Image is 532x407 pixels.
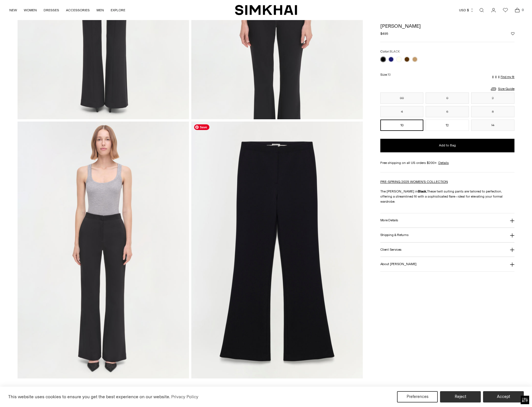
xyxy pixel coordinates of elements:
[471,92,514,104] button: 2
[24,4,37,16] a: WOMEN
[471,120,514,131] button: 14
[488,5,499,16] a: Go to the account page
[483,391,524,402] button: Accept
[380,120,424,131] button: 10
[380,106,424,117] button: 4
[520,7,525,12] span: 0
[380,262,417,266] h3: About [PERSON_NAME]
[380,257,514,271] button: About [PERSON_NAME]
[380,228,514,242] button: Shipping & Returns
[438,160,449,165] a: Details
[44,4,59,16] a: DRESSES
[426,120,469,131] button: 12
[380,213,514,228] button: More Details
[194,124,209,130] span: Save
[380,139,514,152] button: Add to Bag
[8,394,170,399] span: This website uses cookies to ensure you get the best experience on our website.
[439,143,456,148] span: Add to Bag
[380,189,514,204] p: The [PERSON_NAME] in These twill suiting pants are tailored to perfection, offering a streamlined...
[170,393,199,401] a: Privacy Policy (opens in a new tab)
[397,391,438,402] button: Preferences
[111,4,125,16] a: EXPLORE
[380,31,388,36] span: $495
[235,5,297,16] a: SIMKHAI
[66,4,90,16] a: ACCESSORIES
[96,4,104,16] a: MEN
[471,106,514,117] button: 8
[191,122,363,378] img: Kenna Trouser
[9,4,17,16] a: NEW
[18,122,189,378] img: Kenna Trouser
[380,160,514,165] div: Free shipping on all US orders $200+
[476,5,487,16] a: Open search modal
[380,243,514,257] button: Client Services
[380,180,448,184] a: PRE-SPRING 2025 WOMEN'S COLLECTION
[380,72,391,77] label: Size:
[418,189,427,193] strong: Black.
[440,391,481,402] button: Reject
[426,106,469,117] button: 6
[5,386,57,402] iframe: Sign Up via Text for Offers
[490,85,514,92] a: Size Guide
[380,248,402,252] h3: Client Services
[459,4,474,16] button: USD $
[380,92,424,104] button: 00
[388,73,391,77] span: 10
[426,92,469,104] button: 0
[500,5,511,16] a: Wishlist
[380,49,400,54] label: Color:
[380,233,409,237] h3: Shipping & Returns
[511,32,514,35] button: Add to Wishlist
[380,23,514,29] h1: [PERSON_NAME]
[380,218,398,222] h3: More Details
[390,50,400,53] span: BLACK
[512,5,523,16] a: Open cart modal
